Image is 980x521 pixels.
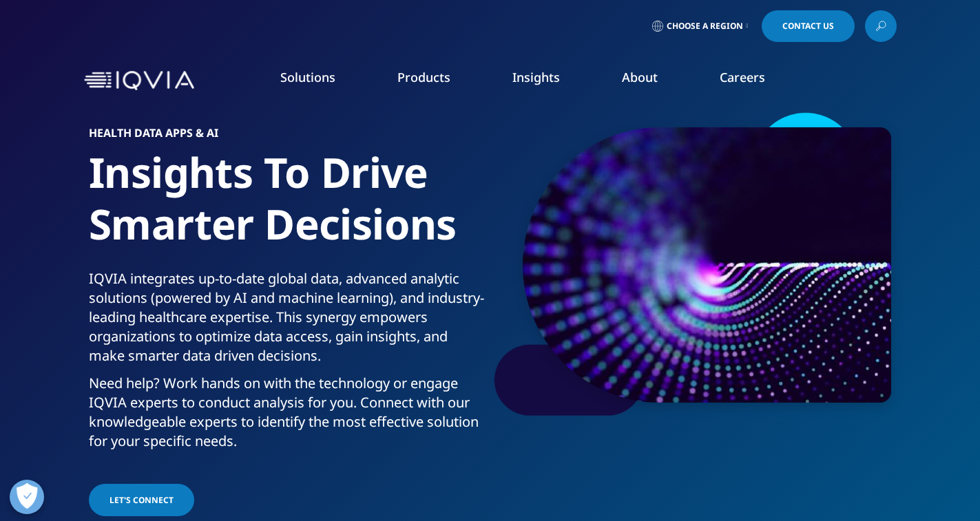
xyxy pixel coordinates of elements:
a: Careers [720,69,765,85]
a: About [622,69,658,85]
a: Solutions [280,69,335,85]
h1: Insights To Drive Smarter Decisions [89,147,485,269]
nav: Primary [200,48,897,113]
a: Contact Us [762,10,855,42]
p: IQVIA integrates up-to-date global data, advanced analytic solutions (powered by AI and machine l... [89,269,485,374]
img: 2058_wave-flow-and-data-radar-stream.jpg [523,127,891,403]
span: Contact Us [782,22,834,30]
h6: Health Data APPS & AI [89,127,485,147]
a: Let's Connect [89,484,194,516]
a: Insights [512,69,560,85]
span: Let's Connect [110,494,174,506]
span: Choose a Region [667,21,743,32]
a: Products [397,69,450,85]
img: IQVIA Healthcare Information Technology and Pharma Clinical Research Company [84,71,194,91]
button: Open Preferences [10,480,44,514]
p: Need help? Work hands on with the technology or engage IQVIA experts to conduct analysis for you.... [89,374,485,459]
